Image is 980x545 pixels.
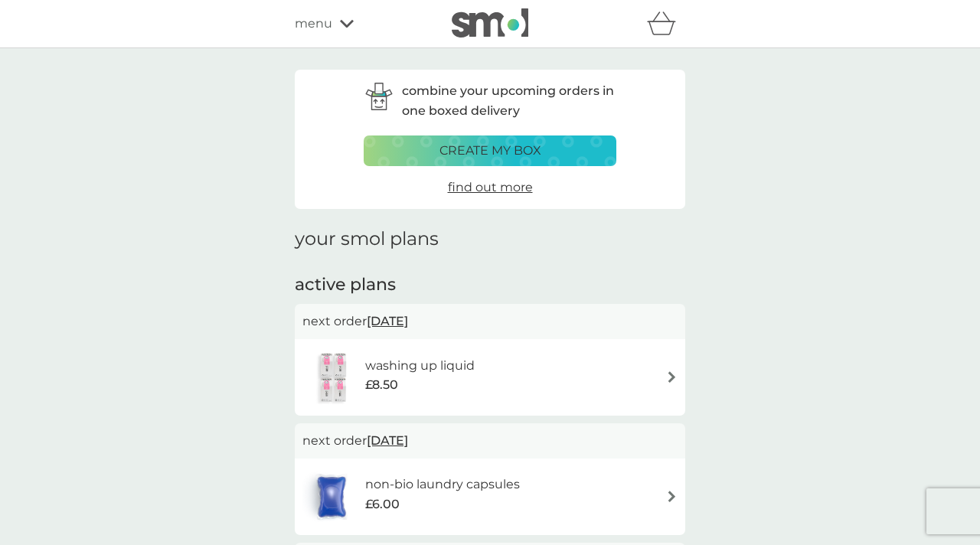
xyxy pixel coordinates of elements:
p: next order [302,312,678,331]
a: find out more [448,178,533,197]
h2: active plans [295,273,685,297]
span: £6.00 [365,494,400,514]
span: [DATE] [367,306,408,336]
button: create my box [364,135,616,166]
img: smol [452,8,528,38]
span: [DATE] [367,426,408,455]
p: next order [302,431,678,451]
div: basket [647,8,685,39]
span: find out more [448,180,533,194]
span: menu [295,14,332,34]
img: non-bio laundry capsules [302,470,361,524]
h1: your smol plans [295,228,685,250]
img: arrow right [666,491,678,502]
img: arrow right [666,371,678,383]
p: combine your upcoming orders in one boxed delivery [402,81,616,120]
span: £8.50 [365,375,398,395]
h6: non-bio laundry capsules [365,475,520,494]
h6: washing up liquid [365,356,475,376]
p: create my box [439,141,541,161]
img: washing up liquid [302,351,365,404]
